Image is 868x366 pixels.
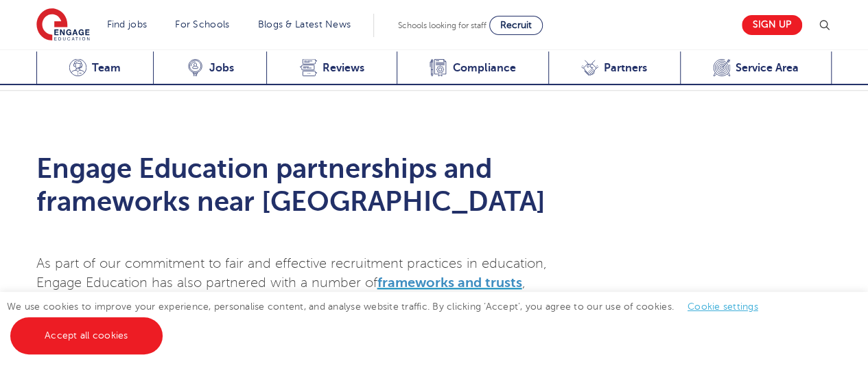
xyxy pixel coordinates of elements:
span: Jobs [209,61,234,75]
span: As part of our commitment to fair and effective recruitment practices in education, Engage Educat... [36,256,547,290]
a: Accept all cookies [10,317,163,354]
a: Cookie settings [688,301,758,312]
span: Reviews [322,61,364,75]
span: Partners [604,61,647,75]
a: Find jobs [107,19,148,30]
a: Partners [548,52,680,85]
a: Recruit [489,16,543,35]
a: Sign up [742,15,802,35]
a: Compliance [397,52,548,85]
a: For Schools [175,19,229,30]
a: Jobs [153,52,266,85]
span: Schools looking for staff [398,21,486,30]
span: Recruit [500,20,532,30]
h2: Engage Education partnerships and frameworks near [GEOGRAPHIC_DATA] [36,152,568,218]
span: Compliance [452,61,515,75]
a: Team [36,52,154,85]
span: Team [92,61,121,75]
a: frameworks and trusts [377,275,522,290]
img: Engage Education [36,8,90,43]
span: Service Area [736,61,799,75]
a: Service Area [680,52,832,85]
a: Blogs & Latest News [258,19,351,30]
span: We use cookies to improve your experience, personalise content, and analyse website traffic. By c... [7,301,772,341]
a: Reviews [266,52,397,85]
